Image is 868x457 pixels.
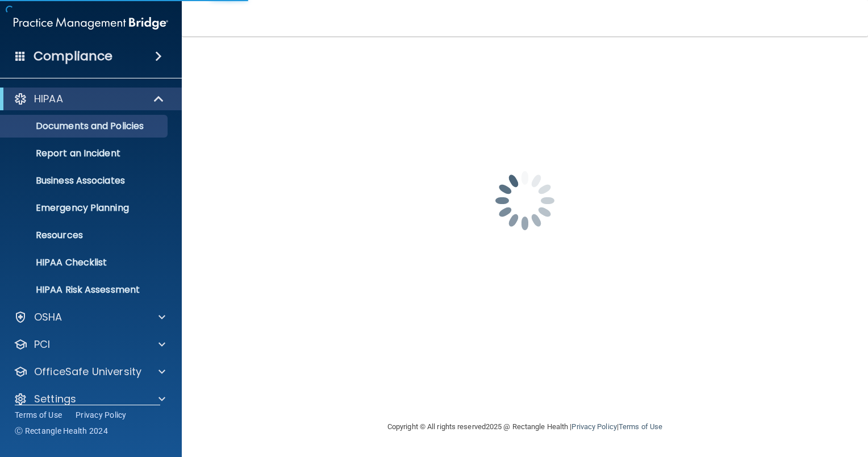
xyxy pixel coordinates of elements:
[14,310,165,324] a: OSHA
[318,409,732,445] div: Copyright © All rights reserved 2025 @ Rectangle Health | |
[14,92,165,106] a: HIPAA
[7,257,162,268] p: HIPAA Checklist
[34,310,62,324] p: OSHA
[14,338,165,351] a: PCI
[571,422,616,431] a: Privacy Policy
[14,392,165,406] a: Settings
[15,409,62,421] a: Terms of Use
[7,121,162,132] p: Documents and Policies
[76,409,127,421] a: Privacy Policy
[34,392,76,406] p: Settings
[7,148,162,159] p: Report an Incident
[15,425,108,437] span: Ⓒ Rectangle Health 2024
[7,202,162,214] p: Emergency Planning
[14,12,168,35] img: PMB logo
[34,338,50,351] p: PCI
[7,230,162,241] p: Resources
[34,48,112,64] h4: Compliance
[619,422,662,431] a: Terms of Use
[468,144,582,257] img: spinner.e123f6fc.gif
[14,365,165,379] a: OfficeSafe University
[7,175,162,186] p: Business Associates
[34,92,63,106] p: HIPAA
[672,377,854,422] iframe: Drift Widget Chat Controller
[7,284,162,296] p: HIPAA Risk Assessment
[34,365,141,379] p: OfficeSafe University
